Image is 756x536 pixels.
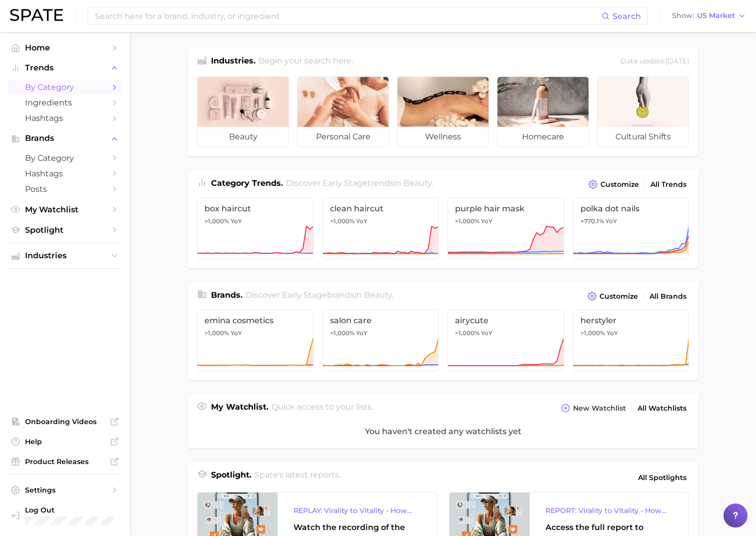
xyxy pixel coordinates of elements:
span: YoY [356,217,367,225]
button: Industries [8,248,122,263]
a: Hashtags [8,166,122,181]
a: cultural shifts [597,76,689,147]
a: Log out. Currently logged in with e-mail curan@hayden.com. [8,503,122,528]
span: wellness [397,127,488,147]
span: Onboarding Videos [25,417,105,426]
span: Customize [600,180,639,189]
span: clean haircut [330,204,431,213]
a: Hashtags [8,110,122,126]
a: airycute>1,000% YoY [447,309,564,371]
img: SPATE [10,9,63,21]
a: personal care [297,76,389,147]
span: beauty [197,127,288,147]
a: salon care>1,000% YoY [322,309,439,371]
span: Brands . [211,290,242,300]
span: Discover Early Stage brands in . [245,290,393,300]
span: All Brands [649,292,686,301]
a: Settings [8,483,122,498]
a: purple hair mask>1,000% YoY [447,197,564,259]
button: ShowUS Market [669,9,748,22]
span: YoY [605,217,617,225]
span: Discover Early Stage trends in . [286,178,433,188]
span: >1,000% [204,217,229,225]
span: >1,000% [330,217,354,225]
span: Industries [25,251,105,260]
span: emina cosmetics [204,316,306,325]
a: herstyler>1,000% YoY [573,309,689,371]
h1: Spotlight. [211,469,251,486]
h1: Industries. [211,55,255,68]
span: homecare [497,127,588,147]
span: salon care [330,316,431,325]
a: My Watchlist [8,202,122,217]
a: Ingredients [8,95,122,110]
a: emina cosmetics>1,000% YoY [197,309,313,371]
span: Hashtags [25,113,105,123]
span: Settings [25,486,105,495]
span: YoY [356,329,367,337]
h2: Quick access to your lists. [271,401,373,415]
span: >1,000% [580,329,605,337]
span: >1,000% [204,329,229,337]
span: Help [25,437,105,446]
div: REPORT: Virality to Vitality - How TikTok is Driving Wellness Discovery [545,505,672,517]
span: personal care [297,127,388,147]
span: purple hair mask [455,204,556,213]
button: Brands [8,131,122,146]
a: box haircut>1,000% YoY [197,197,313,259]
a: Onboarding Videos [8,414,122,429]
span: All Trends [650,180,686,189]
span: Show [672,13,694,18]
span: YoY [481,217,492,225]
span: +770.1% [580,217,604,225]
h2: Spate's latest reports. [254,469,340,486]
span: Log Out [25,506,114,515]
span: Brands [25,134,105,143]
span: cultural shifts [597,127,688,147]
span: YoY [606,329,618,337]
a: All Trends [648,178,689,191]
span: by Category [25,153,105,163]
span: New Watchlist [573,404,626,413]
a: Product Releases [8,454,122,469]
span: Customize [599,292,638,301]
span: All Watchlists [637,404,686,413]
button: New Watchlist [558,401,628,415]
span: US Market [697,13,735,18]
span: YoY [230,217,242,225]
span: beauty [403,178,431,188]
a: clean haircut>1,000% YoY [322,197,439,259]
a: polka dot nails+770.1% YoY [573,197,689,259]
a: by Category [8,150,122,166]
span: Home [25,43,105,52]
span: Hashtags [25,169,105,178]
a: wellness [397,76,489,147]
span: box haircut [204,204,306,213]
span: beauty [364,290,392,300]
button: Trends [8,60,122,75]
span: YoY [230,329,242,337]
span: >1,000% [455,329,479,337]
h2: Begin your search here. [258,55,353,68]
span: My Watchlist [25,205,105,214]
div: Data update: [DATE] [620,55,689,68]
a: Home [8,40,122,55]
a: All Brands [647,290,689,303]
a: All Watchlists [635,402,689,415]
a: All Spotlights [635,469,689,486]
input: Search here for a brand, industry, or ingredient [94,7,601,24]
span: polka dot nails [580,204,682,213]
a: homecare [497,76,589,147]
button: Customize [586,177,641,191]
div: You haven't created any watchlists yet [188,415,698,448]
span: herstyler [580,316,682,325]
span: by Category [25,82,105,92]
span: Product Releases [25,457,105,466]
span: Trends [25,63,105,72]
span: All Spotlights [638,472,686,484]
span: Category Trends . [211,178,283,188]
div: REPLAY: Virality to Vitality - How TikTok is Driving Wellness Discovery [293,505,420,517]
h1: My Watchlist. [211,401,268,415]
a: beauty [197,76,289,147]
span: airycute [455,316,556,325]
